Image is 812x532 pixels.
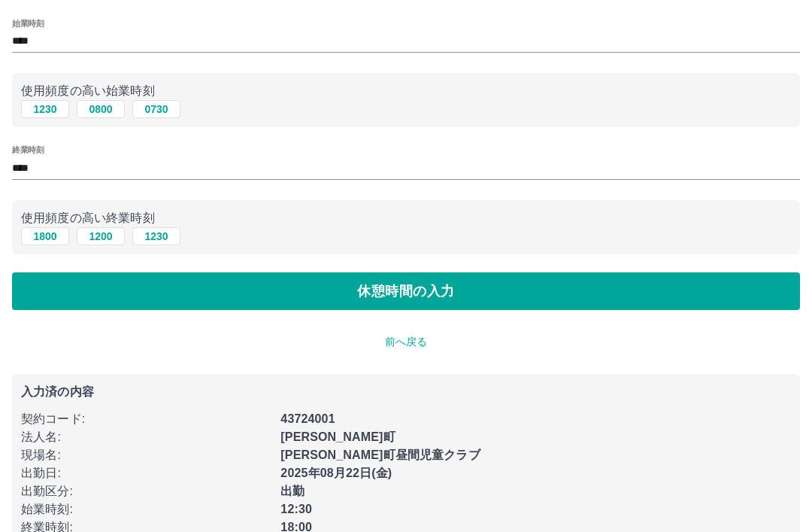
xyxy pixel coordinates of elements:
b: 出勤 [280,485,304,497]
button: 休憩時間の入力 [12,272,800,310]
b: 2025年08月22日(金) [280,467,392,479]
button: 1230 [21,100,69,118]
button: 0800 [77,100,125,118]
p: 始業時刻 : [21,500,271,518]
button: 1200 [77,227,125,245]
label: 終業時刻 [12,144,44,156]
p: 前へ戻る [12,334,800,350]
b: 43724001 [280,412,335,425]
p: 現場名 : [21,446,271,464]
button: 1230 [132,227,180,245]
p: 法人名 : [21,428,271,446]
button: 1800 [21,227,69,245]
p: 出勤区分 : [21,482,271,500]
p: 使用頻度の高い終業時刻 [21,209,791,227]
b: 12:30 [280,503,312,515]
p: 契約コード : [21,410,271,428]
p: 入力済の内容 [21,386,791,398]
b: [PERSON_NAME]町昼間児童クラブ [280,448,480,461]
p: 使用頻度の高い始業時刻 [21,82,791,100]
p: 出勤日 : [21,464,271,482]
label: 始業時刻 [12,17,44,29]
button: 0730 [132,100,180,118]
b: [PERSON_NAME]町 [280,430,395,443]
